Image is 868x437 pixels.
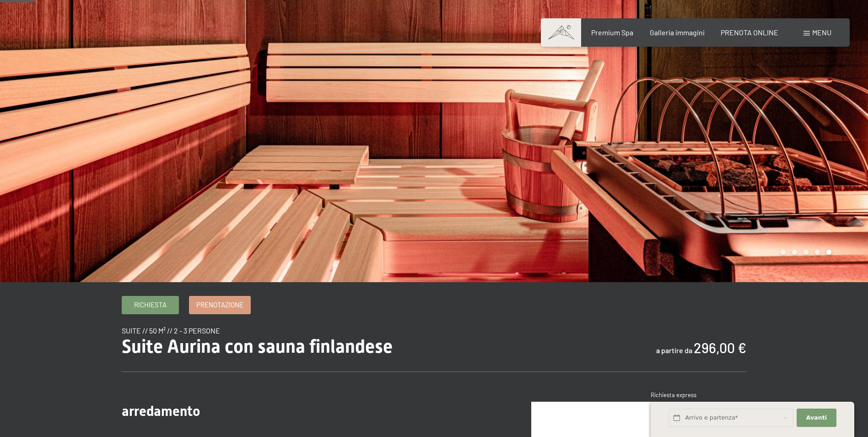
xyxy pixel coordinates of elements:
a: Premium Spa [591,28,633,37]
span: Richiesta express [651,391,696,399]
a: PRENOTA ONLINE [721,28,778,37]
b: 296,00 € [694,339,746,356]
span: Richiesta [134,300,167,310]
span: arredamento [122,403,200,419]
span: Avanti [806,414,827,422]
span: Prenotazione [196,300,243,310]
span: Suite Aurina con sauna finlandese [122,336,393,357]
span: Menu [812,28,831,37]
span: a partire da [656,346,692,355]
a: Prenotazione [189,296,250,314]
a: Richiesta [122,296,178,314]
span: suite // 50 m² // 2 - 3 persone [122,326,220,335]
a: Galleria immagini [650,28,705,37]
button: Avanti [797,409,836,427]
